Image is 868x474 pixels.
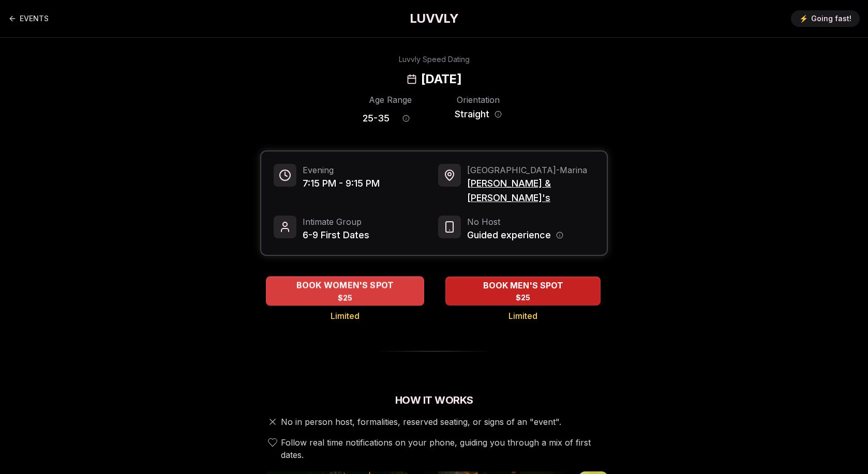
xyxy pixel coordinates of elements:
span: 25 - 35 [363,111,390,126]
span: $25 [338,293,353,303]
div: Orientation [451,94,505,106]
span: Straight [455,107,489,121]
div: Luvvly Speed Dating [399,54,470,65]
span: Going fast! [811,13,851,24]
span: [PERSON_NAME] & [PERSON_NAME]'s [467,176,594,205]
span: 7:15 PM - 9:15 PM [303,176,380,191]
span: BOOK WOMEN'S SPOT [294,279,396,292]
span: Limited [331,310,360,322]
span: Evening [303,164,380,176]
span: $25 [516,293,530,303]
a: Back to events [8,8,49,29]
span: ⚡️ [799,13,808,24]
button: Orientation information [495,111,502,118]
a: LUVVLY [410,10,458,27]
span: Limited [508,310,537,322]
h2: [DATE] [421,71,461,87]
span: No Host [467,216,563,228]
h2: How It Works [260,393,608,407]
span: Follow real time notifications on your phone, guiding you through a mix of first dates. [281,436,604,461]
span: 6-9 First Dates [303,228,369,242]
span: Intimate Group [303,216,369,228]
button: BOOK MEN'S SPOT - Limited [445,277,601,305]
span: No in person host, formalities, reserved seating, or signs of an "event". [281,416,561,428]
div: Age Range [363,94,417,106]
button: Host information [556,232,563,239]
span: BOOK MEN'S SPOT [481,279,565,292]
span: Guided experience [467,228,551,242]
button: BOOK WOMEN'S SPOT - Limited [266,276,424,305]
span: [GEOGRAPHIC_DATA] - Marina [467,164,594,176]
button: Age range information [395,107,417,130]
